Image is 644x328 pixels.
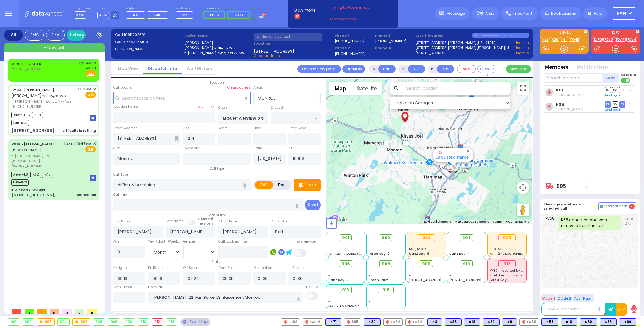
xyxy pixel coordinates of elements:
label: Fire [273,181,290,189]
span: K-61 [85,66,96,70]
label: Dispatcher [75,7,90,11]
div: - [369,299,403,304]
span: K48 [42,172,53,178]
a: K69 [541,37,550,42]
label: Cross 2 [271,105,283,110]
span: ✕ [93,87,96,92]
div: 902 [22,319,34,325]
a: Use this [514,51,529,56]
img: Google [328,216,348,224]
label: Room [218,126,228,131]
label: P First Name [218,219,239,224]
span: [STREET_ADDRESS] [254,48,294,53]
span: KY82 - reported by KY83 [490,268,529,273]
span: SO [612,87,618,93]
button: Message [506,65,531,73]
label: Floor [253,126,261,131]
label: ZIP [288,146,293,151]
span: TR [619,101,625,107]
span: SO [612,101,618,107]
span: 908 [382,261,390,267]
span: Other building occupants [174,136,179,141]
label: [PERSON_NAME] [184,40,252,46]
div: BLS [541,318,558,326]
button: Internal Chat 2 [598,202,636,210]
div: 906 [93,319,105,325]
a: K35 [556,102,564,107]
span: Clear address [254,53,280,58]
label: On Scene [183,265,199,271]
span: KY61 [75,11,86,19]
label: Township [183,146,199,151]
div: BLS [464,318,480,326]
label: [PHONE_NUMBER] [335,51,366,56]
span: Internal Chat [604,204,628,209]
a: Calculate distance [436,155,469,160]
span: 12:18 AM [625,216,635,230]
span: - [369,273,370,278]
input: Search location [402,82,511,95]
label: Use Callback [294,240,316,245]
a: Use this [514,45,529,51]
span: - [328,273,330,278]
span: K62, K48, K8 [409,247,429,251]
span: 2 [629,204,635,209]
span: - [369,268,370,273]
div: BLS [325,318,341,326]
img: red-radio-icon.svg [305,320,308,324]
label: Save as POI [197,105,215,109]
span: [PHONE_NUMBER] [11,104,42,109]
span: Patient info [204,213,229,217]
span: Isaac Herskovits [556,92,583,97]
span: [STREET_ADDRESS][PERSON_NAME] [409,278,469,282]
span: 901 [342,235,349,241]
span: Status [208,260,225,264]
label: Call Info [113,192,127,197]
span: 0 [87,309,97,314]
span: ר' [PERSON_NAME]' חנני' גאלדבערגער [11,99,76,104]
label: Fire units on call [203,7,252,11]
button: Map camera controls [517,181,529,194]
label: Destination [253,265,272,271]
span: - [328,268,330,273]
span: Help [594,11,602,16]
button: Covered [477,65,496,73]
label: Last Name [166,219,184,224]
span: 0 [50,309,59,314]
span: DR [605,87,611,93]
span: - [449,242,451,247]
div: 912 [498,260,516,267]
div: 908 [108,319,120,325]
span: - [369,242,370,247]
label: Street Address [113,126,137,131]
span: BRIA Phone [294,8,315,13]
div: patient fell [77,193,96,197]
div: K71 [325,318,341,326]
img: comment-alt.png [600,205,603,208]
label: Medic on call [176,7,196,11]
span: TR [619,87,625,93]
div: 912 [152,319,163,325]
a: Send again [605,108,621,112]
label: Clear address [227,85,251,90]
span: KY61 [617,11,626,16]
span: K62 [30,172,41,178]
div: FD74 [405,318,425,326]
span: + New call [44,45,65,51]
label: Areas [253,85,263,90]
span: Smith Farm [369,278,389,282]
span: Driver-K8 [11,172,29,178]
div: FD54 [383,318,403,326]
img: Logo [25,9,67,17]
span: [STREET_ADDRESS][PERSON_NAME] [449,278,509,282]
small: Share with [197,216,215,221]
button: Send [305,200,321,210]
label: First Name [113,219,131,224]
span: BUS-903 [11,179,29,186]
span: Phone 2 [335,46,373,51]
span: 906 [341,261,350,267]
span: 904 [462,235,471,241]
span: - [409,268,411,273]
span: Sanz Bay-4 [449,251,470,256]
button: BUS [437,65,454,73]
